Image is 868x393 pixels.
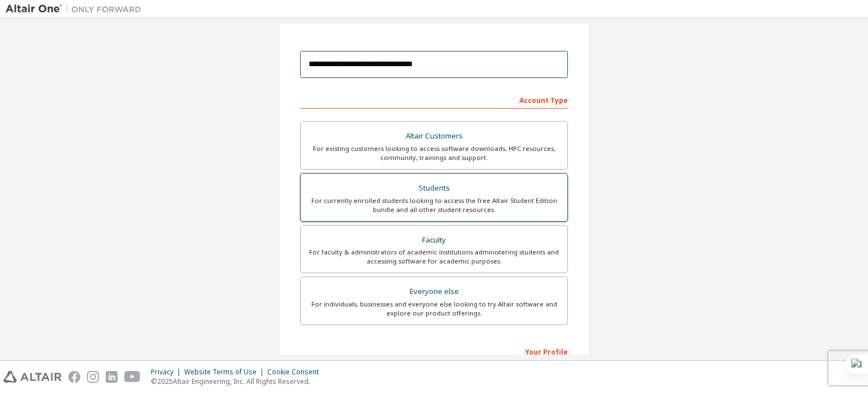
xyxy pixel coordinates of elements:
[307,284,561,300] div: Everyone else
[307,300,561,318] div: For individuals, businesses and everyone else looking to try Altair software and explore our prod...
[300,342,568,360] div: Your Profile
[307,128,561,144] div: Altair Customers
[307,144,561,162] div: For existing customers looking to access software downloads, HPC resources, community, trainings ...
[87,371,99,383] img: instagram.svg
[6,3,147,15] img: Altair One
[3,371,62,383] img: altair_logo.svg
[307,232,561,248] div: Faculty
[151,368,184,377] div: Privacy
[151,377,325,386] p: © 2025 Altair Engineering, Inc. All Rights Reserved.
[106,371,118,383] img: linkedin.svg
[307,196,561,214] div: For currently enrolled students looking to access the free Altair Student Edition bundle and all ...
[68,371,80,383] img: facebook.svg
[184,368,267,377] div: Website Terms of Use
[307,248,561,266] div: For faculty & administrators of academic institutions administering students and accessing softwa...
[124,371,141,383] img: youtube.svg
[300,90,568,109] div: Account Type
[267,368,325,377] div: Cookie Consent
[307,180,561,196] div: Students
